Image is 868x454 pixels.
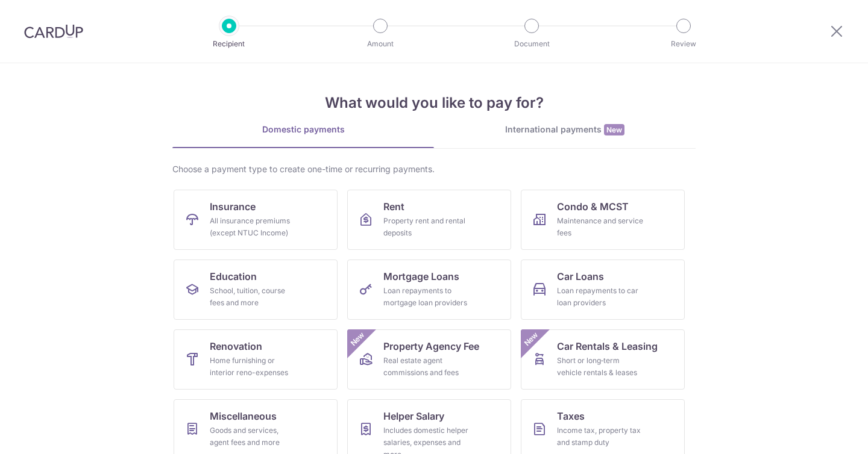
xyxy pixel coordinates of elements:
div: School, tuition, course fees and more [210,285,297,309]
span: Education [210,269,257,284]
p: Review [639,38,728,50]
span: Helper Salary [383,409,444,423]
span: Insurance [210,199,256,214]
p: Amount [336,38,425,50]
span: Rent [383,199,404,214]
span: Property Agency Fee [383,339,479,353]
div: Income tax, property tax and stamp duty [557,424,644,449]
div: Choose a payment type to create one-time or recurring payments. [172,163,696,175]
a: Car LoansLoan repayments to car loan providers [521,260,685,320]
div: Domestic payments [172,123,434,135]
span: Mortgage Loans [383,269,459,284]
span: Taxes [557,409,585,423]
p: Recipient [184,38,274,50]
a: Condo & MCSTMaintenance and service fees [521,190,685,250]
div: Short or long‑term vehicle rentals & leases [557,355,644,379]
div: All insurance premiums (except NTUC Income) [210,215,297,239]
span: Car Rentals & Leasing [557,339,658,353]
a: Mortgage LoansLoan repayments to mortgage loan providers [347,260,511,320]
p: Document [487,38,576,50]
div: Goods and services, agent fees and more [210,424,297,449]
span: Car Loans [557,269,604,284]
div: Property rent and rental deposits [383,215,470,239]
h4: What would you like to pay for? [172,92,696,114]
span: Renovation [210,339,262,353]
img: CardUp [24,24,83,39]
a: Property Agency FeeReal estate agent commissions and feesNew [347,329,511,390]
div: Home furnishing or interior reno-expenses [210,355,297,379]
a: InsuranceAll insurance premiums (except NTUC Income) [174,190,338,250]
div: Loan repayments to car loan providers [557,285,644,309]
div: International payments [434,123,696,136]
a: EducationSchool, tuition, course fees and more [174,260,338,320]
a: RentProperty rent and rental deposits [347,190,511,250]
a: Car Rentals & LeasingShort or long‑term vehicle rentals & leasesNew [521,329,685,390]
div: Loan repayments to mortgage loan providers [383,285,470,309]
iframe: Opens a widget where you can find more information [790,418,856,448]
a: RenovationHome furnishing or interior reno-expenses [174,329,338,390]
div: Real estate agent commissions and fees [383,355,470,379]
div: Maintenance and service fees [557,215,644,239]
span: New [521,329,541,349]
span: Miscellaneous [210,409,277,423]
span: Condo & MCST [557,199,629,214]
span: New [604,124,624,135]
span: New [348,329,368,349]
